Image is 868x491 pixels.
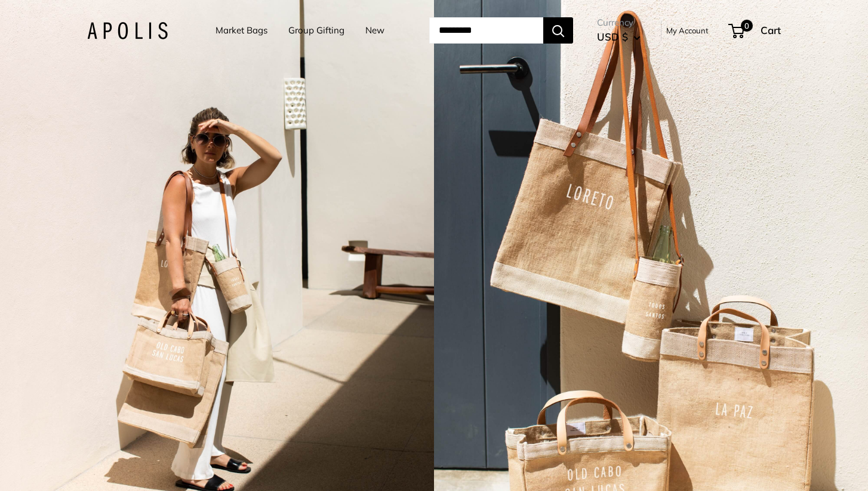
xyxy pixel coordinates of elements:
[87,22,168,39] img: Apolis
[429,17,543,44] input: Search...
[597,30,628,43] span: USD $
[730,21,781,40] a: 0 Cart
[761,24,781,36] span: Cart
[741,20,753,32] span: 0
[365,22,384,39] a: New
[216,22,267,39] a: Market Bags
[597,27,641,47] button: USD $
[543,17,573,44] button: Search
[666,23,709,38] a: My Account
[288,22,344,39] a: Group Gifting
[597,14,641,31] span: Currency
